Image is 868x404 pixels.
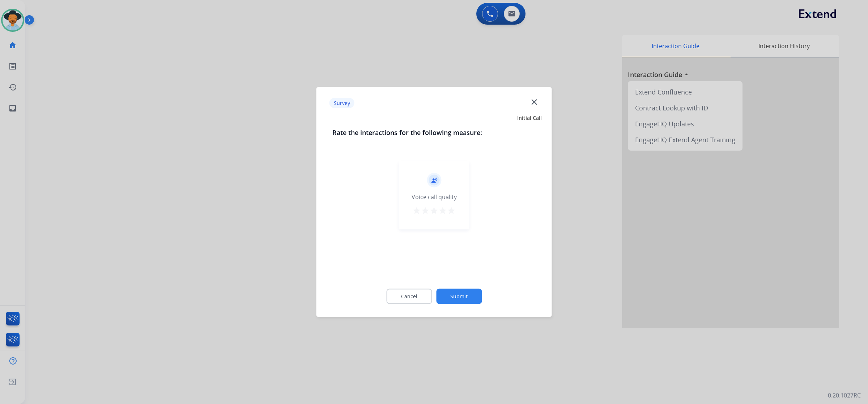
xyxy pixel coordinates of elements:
p: Survey [329,98,354,108]
button: Cancel [386,289,432,304]
mat-icon: star [438,206,447,215]
p: 0.20.1027RC [828,391,861,400]
mat-icon: star [447,206,456,215]
mat-icon: star [430,206,438,215]
mat-icon: record_voice_over [431,177,437,184]
span: Initial Call [517,114,542,122]
div: Voice call quality [412,193,457,201]
button: Submit [436,289,482,304]
h3: Rate the interactions for the following measure: [332,127,536,138]
mat-icon: close [529,97,539,106]
mat-icon: star [412,206,421,215]
mat-icon: star [421,206,430,215]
